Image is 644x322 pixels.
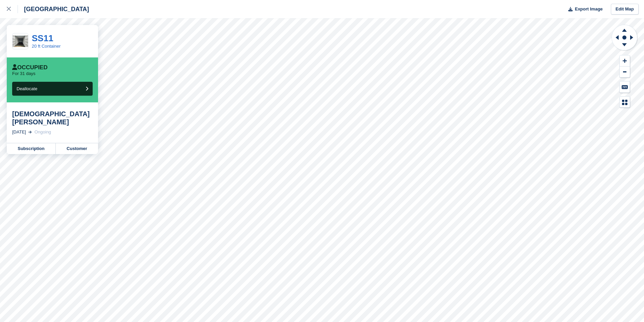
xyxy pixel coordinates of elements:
[611,4,639,15] a: Edit Map
[34,129,51,135] div: Ongoing
[17,86,37,91] span: Deallocate
[620,55,630,67] button: Zoom In
[13,35,28,47] img: IMG_8840.jpg
[12,64,48,71] div: Occupied
[12,71,35,76] p: For 31 days
[564,4,603,15] button: Export Image
[12,82,93,96] button: Deallocate
[575,6,602,13] span: Export Image
[7,143,56,154] a: Subscription
[28,131,32,133] img: arrow-right-light-icn-cde0832a797a2874e46488d9cf13f60e5c3a73dbe684e267c42b8395dfbc2abf.svg
[620,81,630,93] button: Keyboard Shortcuts
[620,97,630,108] button: Map Legend
[32,33,53,43] a: SS11
[620,67,630,78] button: Zoom Out
[12,129,26,135] div: [DATE]
[32,44,61,49] a: 20 ft Container
[18,5,89,13] div: [GEOGRAPHIC_DATA]
[12,110,93,126] div: [DEMOGRAPHIC_DATA][PERSON_NAME]
[56,143,98,154] a: Customer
